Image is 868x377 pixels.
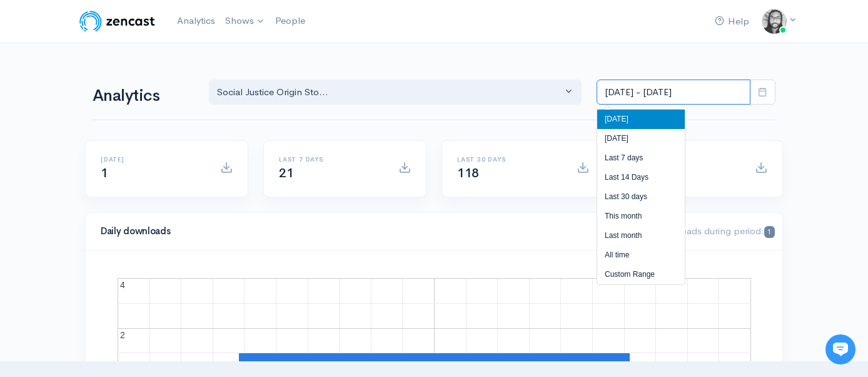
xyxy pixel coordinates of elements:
span: Downloads during period: [653,225,775,237]
span: 1 [101,165,108,181]
a: Analytics [172,8,220,34]
a: Shows [220,8,270,35]
text: 2 [120,330,125,340]
iframe: gist-messenger-bubble-iframe [825,334,855,364]
text: 4 [120,280,125,290]
span: 118 [457,165,479,181]
a: People [270,8,310,34]
li: Last 30 days [597,187,685,207]
h6: Last 7 days [279,156,383,163]
span: 21 [279,165,293,181]
a: Help [710,8,754,35]
li: Last 14 Days [597,168,685,187]
img: ... [762,9,787,34]
img: ZenCast Logo [78,9,157,34]
button: Social Justice Origin Sto... [209,80,582,105]
h6: Last 30 days [457,156,562,163]
li: Custom Range [597,265,685,284]
h6: All time [635,156,740,163]
h4: Daily downloads [101,226,638,237]
h2: Just let us know if you need anything and we'll be happy to help! 🙂 [19,83,231,143]
li: This month [597,207,685,226]
input: analytics date range selector [597,80,750,105]
li: [DATE] [597,110,685,129]
button: New conversation [19,166,231,191]
li: Last 7 days [597,148,685,168]
li: All time [597,245,685,265]
span: New conversation [81,173,150,183]
span: 1 [764,226,775,238]
h1: Hi 👋 [19,61,231,81]
div: Social Justice Origin Sto... [217,85,562,100]
h1: Analytics [93,87,194,105]
p: Find an answer quickly [17,215,233,230]
li: Last month [597,226,685,245]
input: Search articles [36,235,223,261]
h6: [DATE] [101,156,205,163]
li: [DATE] [597,129,685,148]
